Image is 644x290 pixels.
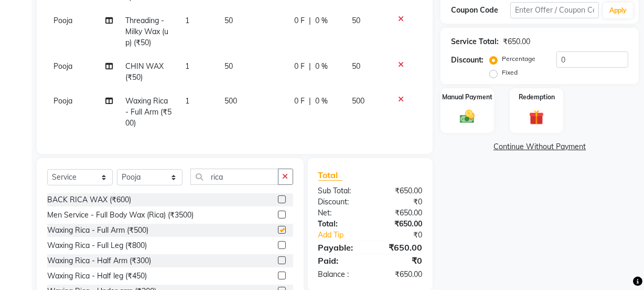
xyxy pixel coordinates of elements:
[603,3,633,18] button: Apply
[318,170,342,181] span: Total
[47,255,151,266] div: Waxing Rica - Half Arm (₹300)
[310,196,370,208] div: Discount:
[310,219,370,230] div: Total:
[225,61,233,71] span: 50
[185,16,189,25] span: 1
[510,2,599,18] input: Enter Offer / Coupon Code
[125,16,168,47] span: Threading - Milky Wax (up) (₹50)
[47,194,131,205] div: BACK RICA WAX (₹600)
[352,61,360,71] span: 50
[370,254,430,267] div: ₹0
[125,96,171,128] span: Waxing Rica - Full Arm (₹500)
[451,5,510,16] div: Coupon Code
[370,219,430,230] div: ₹650.00
[225,96,238,106] span: 500
[315,61,328,72] span: 0 %
[225,16,233,25] span: 50
[310,230,380,241] a: Add Tip
[443,141,637,152] a: Continue Without Payment
[502,54,535,64] label: Percentage
[524,108,549,127] img: _gift.svg
[310,254,370,267] div: Paid:
[370,208,430,219] div: ₹650.00
[451,36,499,47] div: Service Total:
[519,92,555,102] label: Redemption
[309,96,311,107] span: |
[380,230,430,241] div: ₹0
[47,271,147,282] div: Waxing Rica - Half leg (₹450)
[190,169,278,185] input: Search or Scan
[370,269,430,280] div: ₹650.00
[309,15,311,26] span: |
[502,68,518,77] label: Fixed
[451,55,484,66] div: Discount:
[53,61,72,71] span: Pooja
[352,16,360,25] span: 50
[294,61,305,72] span: 0 F
[503,36,530,47] div: ₹650.00
[47,225,148,236] div: Waxing Rica - Full Arm (₹500)
[310,185,370,196] div: Sub Total:
[125,61,164,82] span: CHIN WAX (₹50)
[185,61,189,71] span: 1
[370,196,430,208] div: ₹0
[47,210,194,221] div: Men Service - Full Body Wax (Rica) (₹3500)
[309,61,311,72] span: |
[455,108,479,126] img: _cash.svg
[370,241,430,254] div: ₹650.00
[310,241,370,254] div: Payable:
[310,269,370,280] div: Balance :
[47,240,147,251] div: Waxing Rica - Full Leg (₹800)
[370,185,430,196] div: ₹650.00
[294,96,305,107] span: 0 F
[53,16,72,25] span: Pooja
[53,96,72,106] span: Pooja
[442,92,492,102] label: Manual Payment
[310,208,370,219] div: Net:
[294,15,305,26] span: 0 F
[315,96,328,107] span: 0 %
[352,96,364,106] span: 500
[315,15,328,26] span: 0 %
[185,96,189,106] span: 1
